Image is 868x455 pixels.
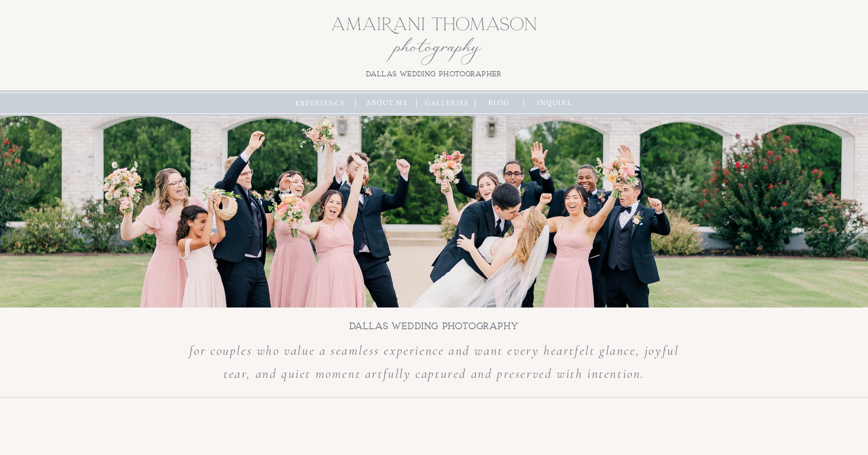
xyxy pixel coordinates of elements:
b: dallas wedding photographer [366,70,502,78]
a: inquire [533,97,576,108]
b: dallas wedding photography [350,321,519,331]
a: galleries [422,98,471,109]
a: about me [363,97,411,108]
a: blog [483,97,515,108]
a: experience [293,98,348,109]
h2: For couples who value a seamless experience and want every heartfelt glance, joyful tear, and qui... [180,339,688,392]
